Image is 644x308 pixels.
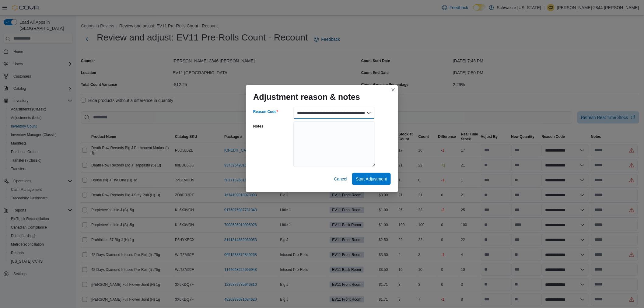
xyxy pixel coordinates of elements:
label: Reason Code [253,109,278,114]
button: Start Adjustment [352,173,391,185]
button: Cancel [332,173,350,185]
span: Cancel [334,176,348,182]
h1: Adjustment reason & notes [253,92,360,102]
label: Notes [253,124,263,129]
button: Closes this modal window [390,86,397,93]
span: Start Adjustment [356,176,387,182]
